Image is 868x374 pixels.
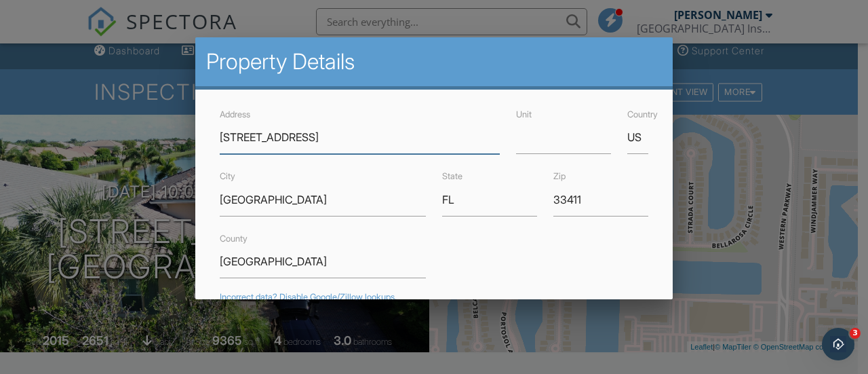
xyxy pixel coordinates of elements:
label: Zip [553,171,566,181]
label: State [442,171,462,181]
label: City [220,171,235,181]
label: Address [220,109,250,119]
label: Country [627,109,658,119]
div: Incorrect data? Disable Google/Zillow lookups. [220,292,648,303]
label: County [220,233,248,244]
span: 3 [850,328,861,339]
label: Unit [516,109,532,119]
h2: Property Details [206,48,662,75]
iframe: Intercom live chat [822,328,854,360]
